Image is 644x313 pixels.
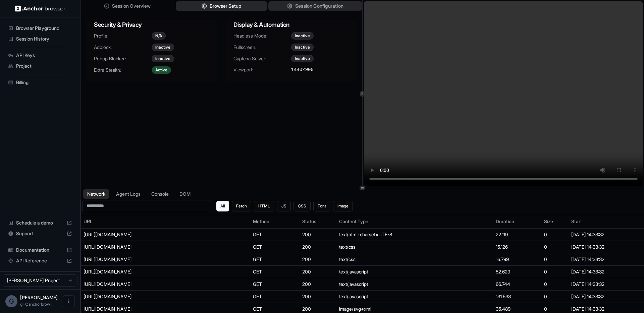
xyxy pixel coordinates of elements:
td: [DATE] 14:33:32 [569,265,644,278]
div: https://grafana-assets.grafana.net/grafana/12.2.0-16751687629/public/build/6029.bdcbf27bcdd36812f... [84,281,184,288]
td: 200 [300,290,336,303]
td: [DATE] 14:33:32 [569,278,644,290]
td: GET [250,241,300,253]
span: Browser Setup [210,3,241,9]
button: Network [83,189,109,199]
span: Profile: [94,33,152,39]
div: Schedule a demo [5,217,75,228]
td: 0 [541,290,569,303]
button: Image [333,201,353,211]
span: Headless Mode: [233,33,291,39]
td: GET [250,290,300,303]
td: [DATE] 14:33:32 [569,253,644,265]
div: Inactive [291,32,314,40]
button: CSS [293,201,311,211]
div: Support [5,228,75,239]
div: https://play.grafana.org/a/grafana-k8s-app/navigation/nodes?from=now-1h&to=now&refresh=1m [84,231,184,238]
td: 0 [541,228,569,241]
span: Captcha Solver: [233,55,291,62]
td: 15.126 [493,241,541,253]
span: Session Overview [112,3,151,9]
td: text/html; charset=UTF-8 [336,228,493,241]
div: https://grafana-assets.grafana.net/grafana/12.2.0-16751687629/public/build/grafana.app.1f6473bb54... [84,244,184,250]
td: 66.744 [493,278,541,290]
h3: Display & Automation [233,20,349,29]
span: Extra Stealth: [94,67,152,73]
td: text/javascript [336,290,493,303]
span: API Reference [16,257,64,264]
button: JS [277,201,291,211]
h3: Security & Privacy [94,20,209,29]
td: 200 [300,241,336,253]
div: Inactive [152,55,174,62]
span: Browser Playground [16,25,72,32]
span: gil@anchorbrowser.io [20,302,53,307]
div: Active [152,66,171,74]
button: Agent Logs [112,189,145,199]
span: Support [16,230,64,237]
div: https://grafana-assets.grafana.net/grafana/12.2.0-16751687629/public/build/74.14fb0f5db26c6327281... [84,293,184,300]
td: [DATE] 14:33:32 [569,228,644,241]
span: Project [16,63,72,69]
td: [DATE] 14:33:32 [569,290,644,303]
button: Font [313,201,330,211]
span: Gil Dankner [20,295,58,300]
td: GET [250,278,300,290]
div: API Reference [5,255,75,266]
button: All [216,201,229,211]
td: GET [250,228,300,241]
button: HTML [254,201,274,211]
td: 200 [300,278,336,290]
div: https://grafana-assets.grafana.net/grafana/12.2.0-16751687629/public/build/runtime.90e5a77187cefd... [84,268,184,275]
div: URL [84,218,248,225]
td: text/javascript [336,265,493,278]
button: Fetch [232,201,251,211]
div: Project [5,61,75,71]
div: N/A [152,32,166,40]
div: Documentation [5,245,75,255]
td: text/css [336,241,493,253]
div: Content Type [339,218,491,225]
div: Inactive [152,44,174,51]
td: text/javascript [336,278,493,290]
div: https://grafana-assets.grafana.net/grafana/12.2.0-16751687629/public/build/grafana.light.303347f0... [84,256,184,263]
td: text/css [336,253,493,265]
span: 1440 × 900 [291,66,314,73]
td: GET [250,253,300,265]
span: Session Configuration [295,3,343,10]
span: Popup Blocker: [94,55,152,62]
div: Start [571,218,641,225]
td: 22.119 [493,228,541,241]
div: Method [253,218,297,225]
div: API Keys [5,50,75,61]
div: Billing [5,77,75,88]
div: Status [302,218,333,225]
td: 0 [541,253,569,265]
button: DOM [175,189,195,199]
div: Session History [5,34,75,44]
div: Inactive [291,55,314,62]
div: G [5,295,17,307]
div: Size [544,218,566,225]
span: Viewport: [233,66,291,73]
td: 16.799 [493,253,541,265]
td: 200 [300,253,336,265]
td: 52.629 [493,265,541,278]
td: 0 [541,265,569,278]
div: Inactive [291,44,314,51]
span: Fullscreen: [233,44,291,51]
td: 200 [300,228,336,241]
td: GET [250,265,300,278]
td: 0 [541,241,569,253]
button: Console [147,189,173,199]
span: API Keys [16,52,72,59]
span: Documentation [16,247,64,253]
button: Open menu [63,295,75,307]
div: Browser Playground [5,23,75,34]
td: 200 [300,265,336,278]
span: Billing [16,79,72,86]
div: https://play.grafana.org/public/img/grafana_icon.svg [84,306,184,312]
span: Adblock: [94,44,152,51]
td: 0 [541,278,569,290]
div: Duration [496,218,538,225]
